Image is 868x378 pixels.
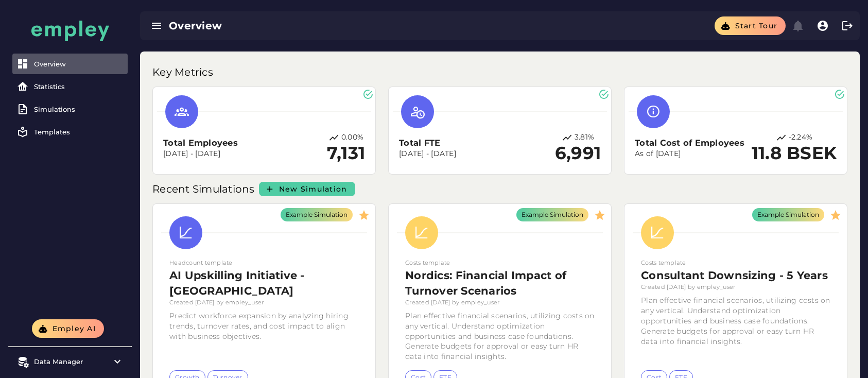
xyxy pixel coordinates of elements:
p: -2.24% [789,132,813,143]
p: Key Metrics [152,64,215,80]
p: As of [DATE] [635,149,744,159]
span: Start tour [734,21,777,30]
a: Statistics [12,76,128,97]
div: Templates [34,128,124,136]
h2: 7,131 [327,143,365,164]
p: Recent Simulations [152,181,257,197]
h3: Total Cost of Employees [635,137,744,149]
div: Overview [34,60,124,68]
span: Empley AI [51,324,96,333]
div: Data Manager [34,357,106,366]
p: [DATE] - [DATE] [163,149,238,159]
div: Simulations [34,105,124,113]
a: Simulations [12,99,128,119]
a: New Simulation [259,182,356,196]
p: 3.81% [575,132,594,143]
div: Overview [169,19,442,33]
a: Templates [12,122,128,142]
div: Statistics [34,82,124,91]
h2: 11.8 BSEK [752,143,837,164]
h3: Total FTE [399,137,456,149]
span: New Simulation [279,184,348,194]
button: Start tour [715,16,786,35]
a: Overview [12,54,128,74]
p: [DATE] - [DATE] [399,149,456,159]
button: Empley AI [32,319,104,338]
p: 0.00% [341,132,363,143]
h3: Total Employees [163,137,238,149]
h2: 6,991 [555,143,601,164]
